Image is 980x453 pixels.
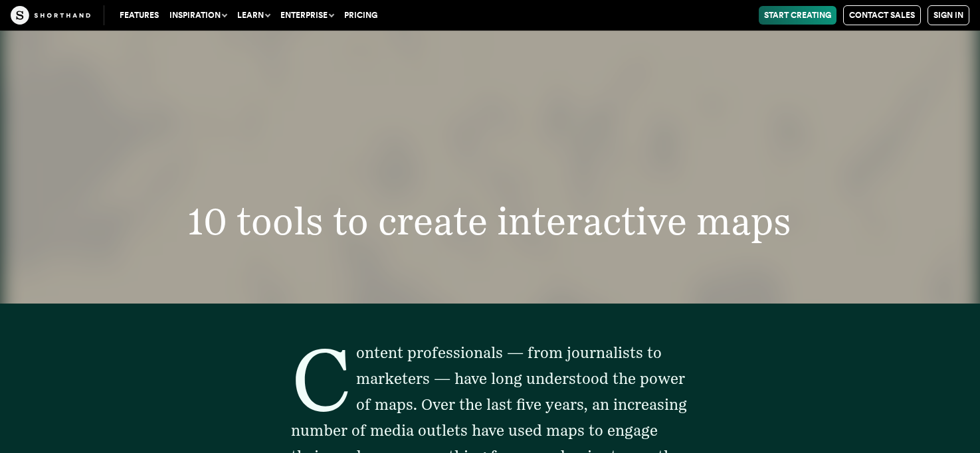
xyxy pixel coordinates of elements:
h1: 10 tools to create interactive maps [114,202,866,240]
a: Contact Sales [843,5,921,25]
a: Start Creating [759,6,836,25]
button: Learn [232,6,275,25]
button: Enterprise [275,6,339,25]
a: Sign in [928,5,969,25]
a: Pricing [339,6,383,25]
img: The Craft [11,6,90,25]
button: Inspiration [164,6,232,25]
a: Features [114,6,164,25]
